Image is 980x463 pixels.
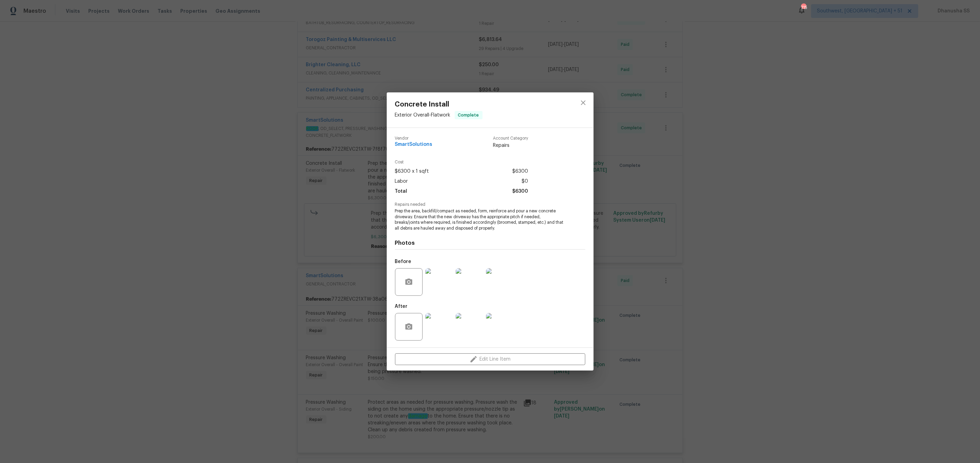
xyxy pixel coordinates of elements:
[493,142,528,149] span: Repairs
[395,142,433,147] span: SmartSolutions
[395,304,408,309] h5: After
[395,112,451,117] span: Exterior Overall - Flatwork
[801,4,806,11] div: 715
[395,160,528,164] span: Cost
[395,167,429,177] span: $6300 x 1 sqft
[395,101,483,108] span: Concrete Install
[512,167,528,177] span: $6300
[395,177,408,187] span: Labor
[455,112,482,119] span: Complete
[522,177,528,187] span: $0
[395,136,433,141] span: Vendor
[512,187,528,197] span: $6300
[395,208,566,231] span: Prep the area, backfill/compact as needed, form, reinforce and pour a new concrete driveway. Ensu...
[395,240,585,246] h4: Photos
[493,136,528,141] span: Account Category
[395,202,585,207] span: Repairs needed
[395,187,407,197] span: Total
[395,259,412,264] h5: Before
[575,94,592,111] button: close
